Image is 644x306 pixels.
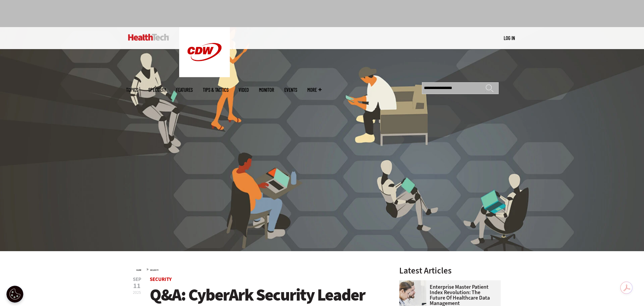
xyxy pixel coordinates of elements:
a: Home [136,269,141,271]
span: 2025 [133,290,141,295]
a: CDW [179,72,230,79]
div: User menu [504,35,515,42]
span: Topics [126,87,138,92]
span: More [307,87,321,92]
img: Home [128,34,169,41]
a: Events [284,87,297,92]
a: MonITor [259,87,274,92]
div: » [136,266,382,272]
a: Video [239,87,249,92]
div: Cookie Settings [6,286,23,303]
a: medical researchers look at data on desktop monitor [399,280,430,286]
a: Security [150,276,172,283]
span: Sep [133,277,141,282]
h3: Latest Articles [399,266,501,275]
a: Tips & Tactics [203,87,229,92]
a: Features [176,87,193,92]
a: Enterprise Master Patient Index Revolution: The Future of Healthcare Data Management [399,284,497,306]
button: Open Preferences [6,286,23,303]
a: Security [150,269,159,271]
a: Log in [504,35,515,41]
span: Specialty [148,87,166,92]
span: 11 [133,283,141,289]
img: Home [179,27,230,77]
